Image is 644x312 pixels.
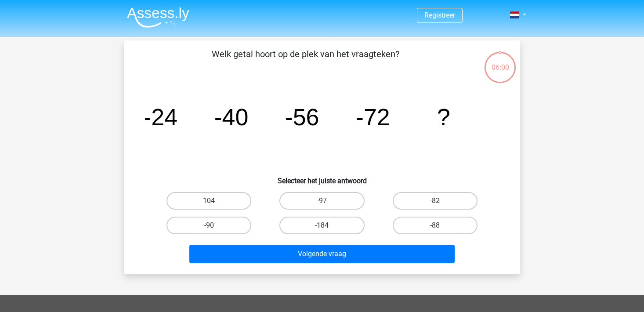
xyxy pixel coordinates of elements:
[484,51,517,73] div: 06:00
[393,217,478,234] label: -88
[214,104,249,130] tspan: -40
[279,192,364,210] label: -97
[166,192,251,210] label: 104
[138,170,506,185] h6: Selecteer het juiste antwoord
[189,245,455,263] button: Volgende vraag
[143,104,177,130] tspan: -24
[424,11,455,19] a: Registreer
[356,104,390,130] tspan: -72
[138,47,473,74] p: Welk getal hoort op de plek van het vraagteken?
[285,104,319,130] tspan: -56
[279,217,364,234] label: -184
[437,104,450,130] tspan: ?
[127,7,189,28] img: Assessly
[393,192,478,210] label: -82
[166,217,251,234] label: -90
